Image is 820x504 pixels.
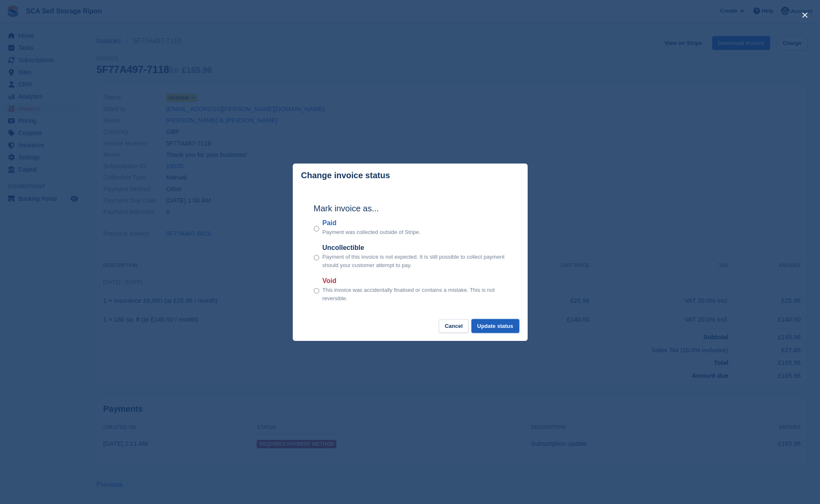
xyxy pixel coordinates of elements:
[323,228,421,236] p: Payment was collected outside of Stripe.
[323,253,507,269] p: Payment of this invoice is not expected. It is still possible to collect payment should your cust...
[798,8,812,22] button: close
[439,319,469,333] button: Cancel
[323,218,421,228] label: Paid
[323,276,507,286] label: Void
[314,202,507,215] h2: Mark invoice as...
[471,319,519,333] button: Update status
[323,243,507,253] label: Uncollectible
[323,286,507,302] p: This invoice was accidentally finalised or contains a mistake. This is not reversible.
[301,171,390,180] p: Change invoice status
